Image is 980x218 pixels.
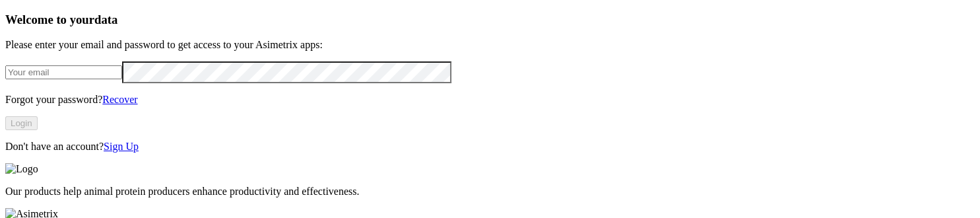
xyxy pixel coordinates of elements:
[102,94,137,105] a: Recover
[5,39,975,51] p: Please enter your email and password to get access to your Asimetrix apps:
[5,163,38,175] img: Logo
[104,141,139,152] a: Sign Up
[5,141,975,153] p: Don't have an account?
[5,65,122,79] input: Your email
[5,94,975,106] p: Forgot your password?
[5,186,975,198] p: Our products help animal protein producers enhance productivity and effectiveness.
[5,116,38,130] button: Login
[5,13,975,27] h3: Welcome to your
[94,13,117,26] span: data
